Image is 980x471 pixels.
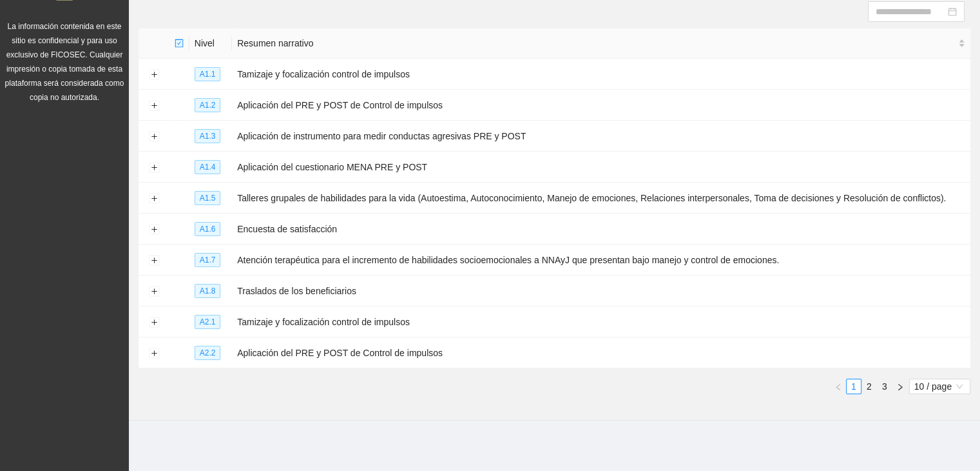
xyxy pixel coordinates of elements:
[232,121,970,152] td: Aplicación de instrumento para medir conductas agresivas PRE y POST
[195,253,221,267] span: A1.7
[195,315,221,329] span: A2.1
[232,245,970,276] td: Atención terapéutica para el incremento de habilidades socioemocionales a NNAyJ que presentan baj...
[149,225,159,235] button: Expand row
[232,59,970,90] td: Tamizaje y focalización control de impulsos
[831,379,846,394] li: Previous Page
[175,39,184,48] span: check-square
[834,383,842,391] span: left
[149,163,159,173] button: Expand row
[232,276,970,306] td: Traslados de los beneficiarios
[5,22,124,102] span: La información contenida en este sitio es confidencial y para uso exclusivo de FICOSEC. Cualquier...
[896,383,904,391] span: right
[862,379,876,394] a: 2
[232,183,970,214] td: Talleres grupales de habilidades para la vida (Autoestima, Autoconocimiento, Manejo de emociones,...
[232,152,970,183] td: Aplicación del cuestionario MENA PRE y POST
[877,379,892,394] li: 3
[847,379,861,394] a: 1
[195,346,221,360] span: A2.2
[195,98,221,112] span: A1.2
[878,379,892,394] a: 3
[831,379,846,394] button: left
[189,28,232,59] th: Nivel
[232,306,970,337] td: Tamizaje y focalización control de impulsos
[914,379,965,394] span: 10 / page
[232,337,970,368] td: Aplicación del PRE y POST de Control de impulsos
[195,67,221,81] span: A1.1
[892,379,908,394] li: Next Page
[149,132,159,142] button: Expand row
[237,36,956,50] span: Resumen narrativo
[149,348,159,359] button: Expand row
[861,379,877,394] li: 2
[149,286,159,297] button: Expand row
[232,90,970,121] td: Aplicación del PRE y POST de Control de impulsos
[195,222,221,236] span: A1.6
[195,284,221,298] span: A1.8
[195,129,221,143] span: A1.3
[149,317,159,328] button: Expand row
[149,256,159,266] button: Expand row
[195,191,221,205] span: A1.5
[149,70,159,80] button: Expand row
[195,160,221,174] span: A1.4
[149,101,159,111] button: Expand row
[846,379,861,394] li: 1
[892,379,908,394] button: right
[232,214,970,245] td: Encuesta de satisfacción
[232,28,970,59] th: Resumen narrativo
[909,379,970,394] div: Page Size
[149,194,159,204] button: Expand row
